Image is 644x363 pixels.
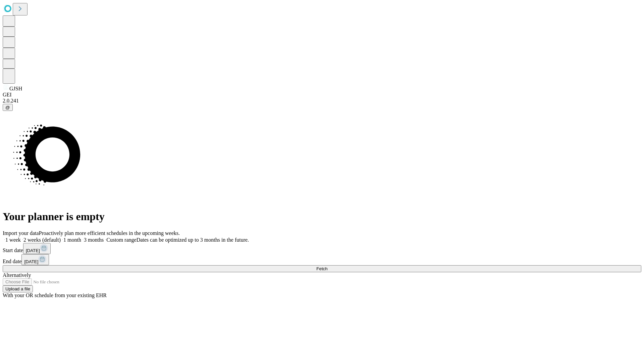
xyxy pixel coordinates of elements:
h1: Your planner is empty [3,210,641,223]
button: Fetch [3,265,641,272]
span: 3 months [84,237,104,243]
span: Import your data [3,230,39,236]
button: [DATE] [23,243,51,254]
span: Fetch [316,266,327,271]
span: GJSH [9,86,22,91]
div: GEI [3,92,641,98]
span: Custom range [106,237,136,243]
div: End date [3,254,641,265]
span: Proactively plan more efficient schedules in the upcoming weeks. [39,230,180,236]
span: Dates can be optimized up to 3 months in the future. [137,237,249,243]
span: With your OR schedule from your existing EHR [3,292,107,298]
button: [DATE] [21,254,49,265]
button: @ [3,104,13,111]
div: 2.0.241 [3,98,641,104]
span: Alternatively [3,272,31,278]
span: 1 week [5,237,21,243]
span: [DATE] [24,259,38,264]
span: 2 weeks (default) [23,237,61,243]
span: @ [5,105,10,110]
span: 1 month [63,237,81,243]
span: [DATE] [26,248,40,253]
button: Upload a file [3,285,33,292]
div: Start date [3,243,641,254]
